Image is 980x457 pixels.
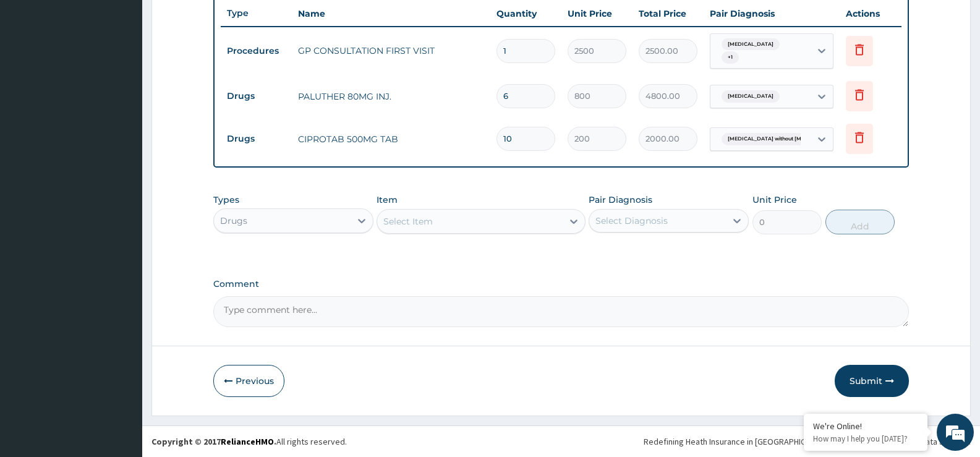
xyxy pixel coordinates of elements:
span: + 1 [722,51,739,64]
a: RelianceHMO [221,436,274,447]
p: How may I help you today? [813,434,918,444]
button: Previous [213,365,284,397]
td: Drugs [221,127,292,150]
div: Minimize live chat window [203,6,232,36]
label: Comment [213,279,909,289]
img: d_794563401_company_1708531726252_794563401 [23,62,50,93]
div: Select Item [383,215,433,228]
td: GP CONSULTATION FIRST VISIT [292,38,490,63]
th: Quantity [490,1,561,26]
label: Types [213,195,239,205]
label: Item [377,194,398,206]
th: Unit Price [561,1,633,26]
div: Select Diagnosis [595,215,668,227]
th: Actions [840,1,901,26]
span: [MEDICAL_DATA] without [MEDICAL_DATA] [722,133,846,145]
span: [MEDICAL_DATA] [722,90,780,103]
footer: All rights reserved. [142,425,980,457]
td: Procedures [221,40,292,62]
th: Name [292,1,490,26]
div: We're Online! [813,421,918,432]
th: Type [221,2,292,25]
div: Chat with us now [64,69,208,85]
textarea: Type your message and hit 'Enter' [6,316,236,359]
div: Drugs [220,215,247,227]
td: CIPROTAB 500MG TAB [292,127,490,152]
button: Add [825,210,895,234]
button: Submit [835,365,909,397]
td: Drugs [221,85,292,108]
span: [MEDICAL_DATA] [722,38,780,51]
label: Unit Price [752,194,797,206]
td: PALUTHER 80MG INJ. [292,84,490,109]
span: We're online! [72,145,171,270]
strong: Copyright © 2017 . [151,436,276,447]
div: Redefining Heath Insurance in [GEOGRAPHIC_DATA] using Telemedicine and Data Science! [644,435,971,448]
label: Pair Diagnosis [589,194,652,206]
th: Total Price [633,1,704,26]
th: Pair Diagnosis [704,1,840,26]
